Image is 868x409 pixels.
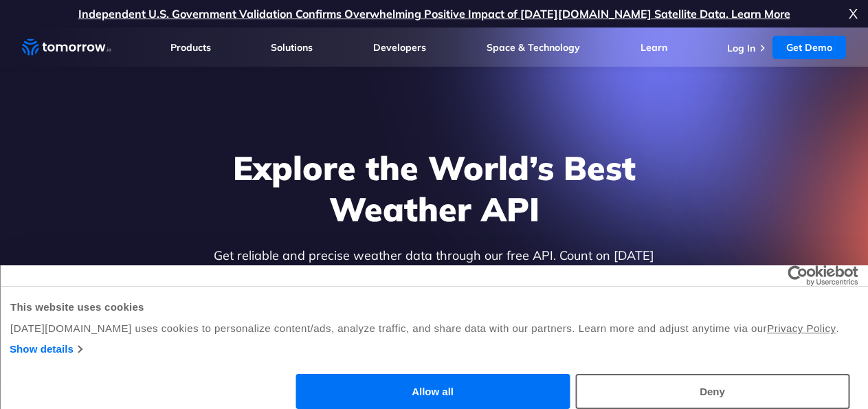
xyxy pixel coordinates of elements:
a: Get Demo [772,36,846,59]
button: Deny [575,374,849,409]
a: Learn [641,41,667,54]
div: [DATE][DOMAIN_NAME] uses cookies to personalize content/ads, analyze traffic, and share data with... [10,320,858,337]
a: Independent U.S. Government Validation Confirms Overwhelming Positive Impact of [DATE][DOMAIN_NAM... [78,7,790,21]
p: Get reliable and precise weather data through our free API. Count on [DATE][DOMAIN_NAME] for quic... [169,246,700,323]
a: Show details [10,341,82,357]
h1: Explore the World’s Best Weather API [169,147,700,230]
a: Developers [373,41,426,54]
a: Space & Technology [487,41,580,54]
a: Usercentrics Cookiebot - opens in a new window [737,265,858,286]
a: Home link [22,37,111,58]
a: Solutions [271,41,313,54]
a: Log In [727,42,755,54]
a: Products [170,41,211,54]
a: Privacy Policy [767,322,836,334]
div: This website uses cookies [10,299,858,316]
button: Allow all [296,374,570,409]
